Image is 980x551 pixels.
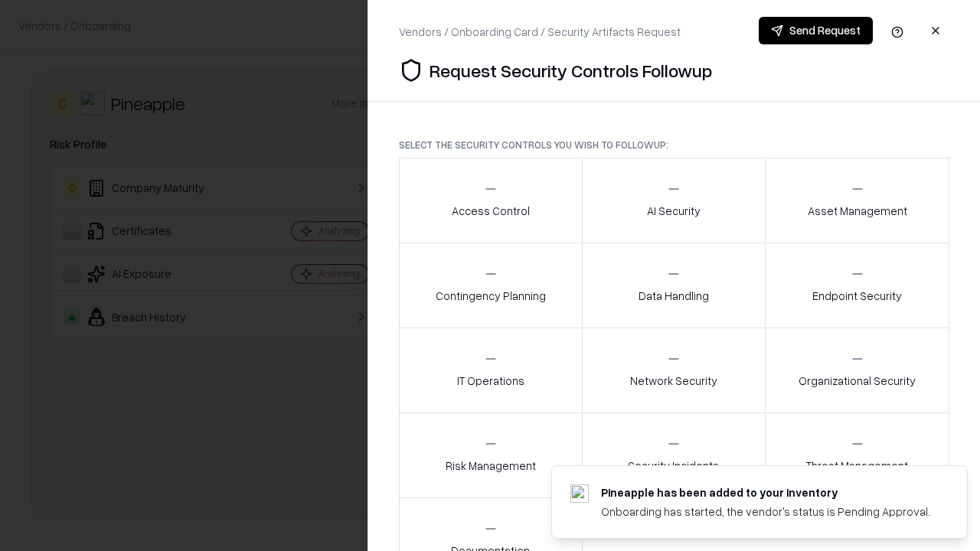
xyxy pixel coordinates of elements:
[759,17,873,44] button: Send Request
[601,504,930,520] div: Onboarding has started, the vendor's status is Pending Approval.
[628,458,719,474] p: Security Incidents
[436,288,546,304] p: Contingency Planning
[765,243,949,328] button: Endpoint Security
[399,243,583,328] button: Contingency Planning
[806,458,908,474] p: Threat Management
[765,158,949,243] button: Asset Management
[399,158,583,243] button: Access Control
[765,328,949,413] button: Organizational Security
[630,373,717,389] p: Network Security
[446,458,536,474] p: Risk Management
[399,328,583,413] button: IT Operations
[765,412,949,498] button: Threat Management
[808,203,907,219] p: Asset Management
[399,24,681,40] div: Vendors / Onboarding Card / Security Artifacts Request
[582,328,766,413] button: Network Security
[399,412,583,498] button: Risk Management
[582,412,766,498] button: Security Incidents
[799,373,916,389] p: Organizational Security
[647,203,701,219] p: AI Security
[457,373,524,389] p: IT Operations
[452,203,530,219] p: Access Control
[582,243,766,328] button: Data Handling
[601,484,930,500] div: Pineapple has been added to your inventory
[639,288,709,304] p: Data Handling
[399,139,949,152] p: Select the security controls you wish to followup:
[570,484,589,503] img: pineappleenergy.com
[582,158,766,243] button: AI Security
[430,58,712,83] p: Request Security Controls Followup
[812,288,902,304] p: Endpoint Security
